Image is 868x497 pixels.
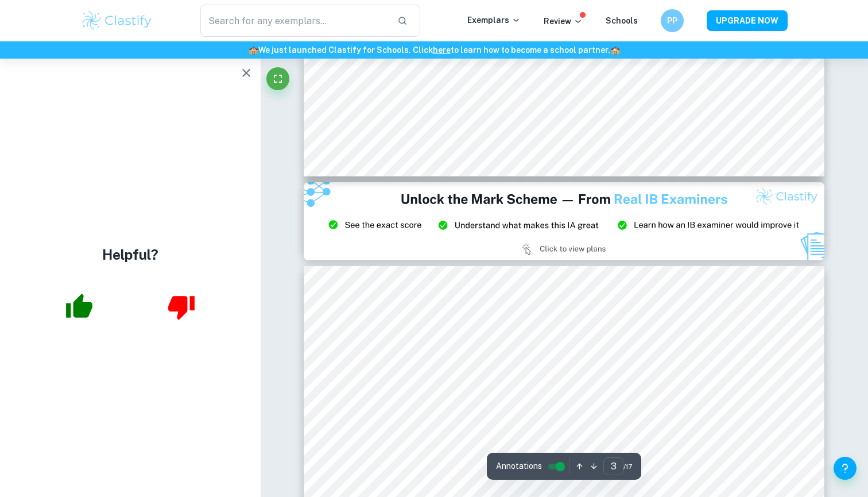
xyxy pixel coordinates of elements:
p: Exemplars [467,14,521,26]
span: 🏫 [610,45,620,55]
a: here [433,45,451,55]
input: Search for any exemplars... [200,5,388,37]
span: / 17 [623,461,632,472]
img: Clastify logo [80,9,153,32]
span: 🏫 [249,45,258,55]
button: UPGRADE NOW [707,10,788,31]
h6: We just launched Clastify for Schools. Click to learn how to become a school partner. [2,44,866,56]
button: PP [661,9,684,32]
p: Review [544,15,583,28]
button: Fullscreen [266,67,289,90]
button: Help and Feedback [834,457,857,480]
a: Schools [606,16,638,25]
h6: PP [666,14,679,27]
h4: Helpful? [102,244,158,265]
img: Ad [304,182,824,260]
span: Annotations [496,460,542,472]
